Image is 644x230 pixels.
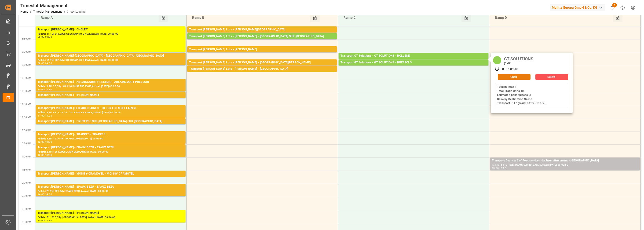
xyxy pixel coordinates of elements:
div: Transport [PERSON_NAME] - TRAPPES - TRAPPES [38,132,184,137]
span: 3:30 PM [22,221,31,223]
span: 2:30 PM [22,195,31,197]
div: 14:30 [45,193,52,195]
div: Ramp D [493,13,613,22]
div: Transport [PERSON_NAME] - [PERSON_NAME] [38,93,184,98]
div: Pallets: 11,TU: 532,City: [GEOGRAPHIC_DATA],Arrival: [DATE] 00:00:00 [38,58,184,62]
div: Pallets: ,TU: 116,City: [GEOGRAPHIC_DATA],Arrival: [DATE] 00:00:00 [38,124,184,128]
b: Delivery Destination Name [497,98,532,101]
div: Pallets: 8,TU: 411,City: TILLOY LES MOFFLAINES,Arrival: [DATE] 00:00:00 [38,111,184,115]
div: Pallets: 41,TU: 846,City: [GEOGRAPHIC_DATA],Arrival: [DATE] 00:00:00 [38,32,184,36]
div: 09:30 [45,62,52,64]
div: Pallets: 3,TU: 30,City: ABLAINCOURT PRESSOIR,Arrival: [DATE] 00:00:00 [38,84,184,88]
div: 09:00 [45,36,52,38]
div: - [44,193,45,195]
div: - [499,167,499,169]
div: Transport [PERSON_NAME] - CHOLET [38,27,184,32]
div: 13:30 [499,167,506,169]
div: - [44,115,45,117]
div: Pallets: 14,TU: ,City: [GEOGRAPHIC_DATA],Arrival: [DATE] 00:00:00 [492,163,638,167]
div: 12:00 [38,141,44,143]
span: 1:00 PM [22,155,31,158]
div: 09:30 [510,67,518,71]
div: 15:00 [38,219,44,222]
button: show 4 new notifications [607,2,617,13]
b: Total Trade Units [497,89,520,93]
div: Transport [PERSON_NAME] Lots - [PERSON_NAME] [189,47,335,52]
button: Melitta Europa GmbH & Co. KG [550,3,607,12]
div: Pallets: 2,TU: ,City: BOLLENE,Arrival: [DATE] 00:00:00 [340,58,487,62]
div: Pallets: 1,TU: 9,City: [GEOGRAPHIC_DATA],Arrival: [DATE] 00:00:00 [38,98,184,102]
div: Pallets: ,TU: 330,City: [GEOGRAPHIC_DATA],Arrival: [DATE] 00:00:00 [38,215,184,219]
div: Timeslot Management [20,2,86,9]
span: 9:00 AM [22,51,31,53]
div: : 1 : 84 : 3 : : 8f52e91910e3 [497,85,546,106]
div: - [44,219,45,222]
b: Total pallets [497,85,513,88]
button: Open [498,74,531,80]
div: Transport [PERSON_NAME]-[GEOGRAPHIC_DATA] - [GEOGRAPHIC_DATA]-[GEOGRAPHIC_DATA] [38,54,184,58]
div: Transport [PERSON_NAME] - [PERSON_NAME] [38,211,184,215]
span: 2:00 PM [22,182,31,184]
div: - [44,141,45,143]
div: - [44,88,45,91]
div: - [44,36,45,38]
div: 12:30 [38,154,44,156]
div: Ramp B [190,13,310,22]
div: 10:00 [38,88,44,91]
div: Transport [PERSON_NAME] - EPAUX BEZU - EPAUX BEZU [38,185,184,189]
div: Pallets: ,TU: 120,City: [GEOGRAPHIC_DATA][PERSON_NAME],Arrival: [DATE] 00:00:00 [189,65,335,69]
div: Transport [PERSON_NAME] - MOISSY-CRAMOYEL - MOISSY-CRAMOYEL [38,172,184,176]
span: 1:30 PM [22,168,31,171]
div: Pallets: 24,TU: 321,City: EPAUX BEZU,Arrival: [DATE] 00:00:00 [38,189,184,193]
div: Transport [PERSON_NAME] Lots - [PERSON_NAME][GEOGRAPHIC_DATA] [189,27,335,32]
b: Estimated pallet places [497,93,528,97]
a: Home [20,10,28,13]
button: Delete [535,74,568,80]
div: 09:00 [38,62,44,64]
div: Melitta Europa GmbH & Co. KG [550,4,605,11]
div: Pallets: ,TU: 56,City: [GEOGRAPHIC_DATA],Arrival: [DATE] 00:00:00 [189,32,335,36]
div: 11:00 [38,115,44,117]
span: 10:30 AM [20,90,31,92]
div: Pallets: 1,TU: 5,City: [GEOGRAPHIC_DATA],Arrival: [DATE] 00:00:00 [189,39,335,43]
div: Transport [PERSON_NAME] - ABLAINCOURT PRESSOIR - ABLAINCOURT PRESSOIR [38,80,184,84]
div: 13:00 [45,154,52,156]
span: 3:00 PM [22,208,31,210]
div: Ramp C [342,13,461,22]
div: 08:00 [38,36,44,38]
span: 11:30 AM [20,116,31,119]
div: Transport [PERSON_NAME] Lots - [PERSON_NAME] - [GEOGRAPHIC_DATA] [189,67,335,71]
span: 11:00 AM [20,103,31,106]
button: Help Center [617,2,628,13]
div: Pallets: 18,TU: 772,City: CARQUEFOU,Arrival: [DATE] 00:00:00 [189,52,335,56]
div: Ramp A [39,13,159,22]
div: Transport [PERSON_NAME] - BRUYERES SUR [GEOGRAPHIC_DATA] SUR [GEOGRAPHIC_DATA] [38,119,184,124]
div: Transport GT Solutions - GT SOLUTIONS - BOLLENE [340,54,487,58]
div: Pallets: 2,TU: 1383,City: EPAUX BEZU,Arrival: [DATE] 00:00:00 [38,150,184,154]
div: 14:00 [38,193,44,195]
span: 4 [612,3,617,7]
span: 9:30 AM [22,64,31,66]
div: - [44,62,45,64]
div: Transport GT Solutions - GT SOLUTIONS - BRESSOLS [340,60,487,65]
span: 12:30 PM [20,142,31,145]
div: - [509,67,510,71]
div: GT SOLUTIONS [502,55,535,62]
div: Transport [PERSON_NAME] Lots - [PERSON_NAME] - [GEOGRAPHIC_DATA] SUR [GEOGRAPHIC_DATA] [189,34,335,39]
div: 15:30 [45,219,52,222]
div: 11:30 [45,115,52,117]
div: [DATE] [502,62,535,65]
span: 10:00 AM [20,77,31,79]
div: Pallets: 3,TU: 123,City: TRAPPES,Arrival: [DATE] 00:00:00 [38,137,184,141]
a: Timeslot Management [33,10,62,13]
div: Pallets: 2,TU: ,City: MOISSY-CRAMOYEL,Arrival: [DATE] 00:00:00 [38,176,184,180]
div: Transport Dachser Cof Foodservice - dachser affretement - [GEOGRAPHIC_DATA] [492,158,638,163]
span: 12:00 PM [20,129,31,132]
b: Transport ID Logward [497,102,526,105]
span: 8:30 AM [22,37,31,40]
div: 13:00 [492,167,499,169]
div: - [44,154,45,156]
div: Transport [PERSON_NAME] - EPAUX BEZU - EPAUX BEZU [38,145,184,150]
div: 09:15 [502,67,510,71]
div: Pallets: ,TU: 574,City: [GEOGRAPHIC_DATA],Arrival: [DATE] 00:00:00 [189,71,335,75]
